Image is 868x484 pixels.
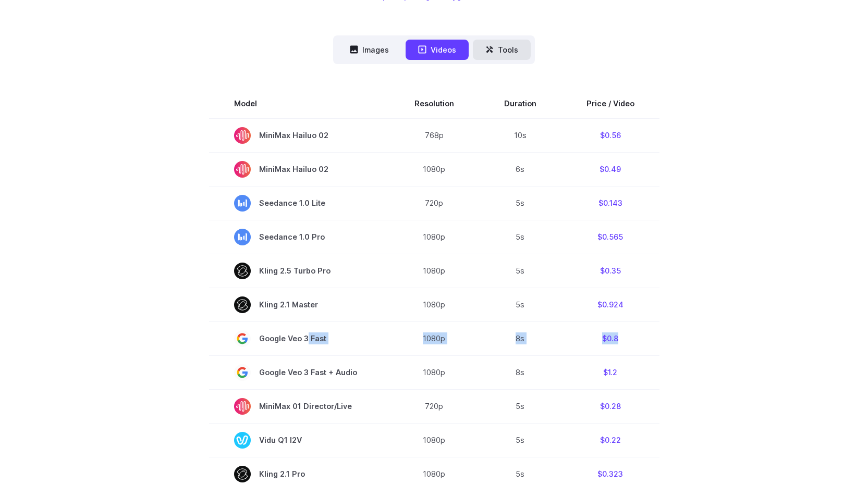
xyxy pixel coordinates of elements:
td: 5s [479,288,561,322]
td: 1080p [389,424,479,457]
td: 5s [479,187,561,220]
td: 720p [389,187,479,220]
span: Kling 2.5 Turbo Pro [234,263,364,279]
td: 1080p [389,153,479,187]
td: 1080p [389,220,479,254]
button: Videos [406,40,469,60]
span: MiniMax 01 Director/Live [234,398,364,415]
td: $0.28 [561,390,659,424]
span: Kling 2.1 Pro [234,466,364,482]
td: 1080p [389,288,479,322]
td: $0.924 [561,288,659,322]
span: Google Veo 3 Fast [234,330,364,347]
button: Images [337,40,401,60]
td: 5s [479,390,561,424]
td: 8s [479,322,561,356]
td: 1080p [389,356,479,390]
td: $0.49 [561,153,659,187]
td: $1.2 [561,356,659,390]
td: 1080p [389,322,479,356]
td: 8s [479,356,561,390]
th: Model [209,89,389,118]
span: Google Veo 3 Fast + Audio [234,364,364,381]
td: 5s [479,220,561,254]
td: $0.143 [561,187,659,220]
td: 1080p [389,254,479,288]
span: Seedance 1.0 Pro [234,229,364,245]
span: Kling 2.1 Master [234,296,364,313]
td: $0.22 [561,424,659,457]
td: 768p [389,118,479,153]
span: MiniMax Hailuo 02 [234,161,364,178]
td: 5s [479,254,561,288]
td: $0.35 [561,254,659,288]
th: Resolution [389,89,479,118]
td: $0.56 [561,118,659,153]
span: Seedance 1.0 Lite [234,195,364,212]
td: 720p [389,390,479,424]
td: $0.565 [561,220,659,254]
button: Tools [473,40,531,60]
th: Price / Video [561,89,659,118]
th: Duration [479,89,561,118]
td: $0.8 [561,322,659,356]
span: Vidu Q1 I2V [234,432,364,449]
td: 6s [479,153,561,187]
td: 5s [479,424,561,457]
span: MiniMax Hailuo 02 [234,127,364,144]
td: 10s [479,118,561,153]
